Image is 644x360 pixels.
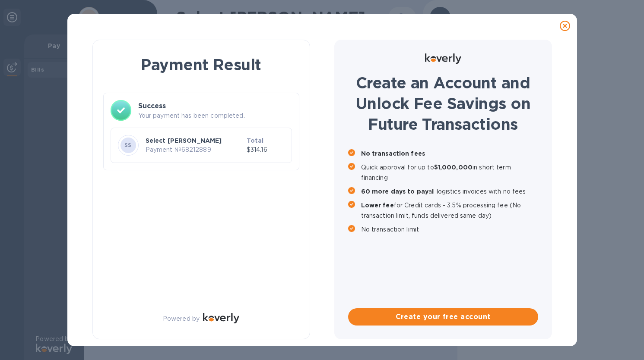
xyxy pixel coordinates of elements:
p: all logistics invoices with no fees [361,186,538,197]
img: Logo [425,53,461,64]
h1: Create an Account and Unlock Fee Savings on Future Transactions [348,72,538,135]
p: for Credit cards - 3.5% processing fee (No transaction limit, funds delivered same day) [361,200,538,221]
button: Create your free account [348,308,538,326]
b: No transaction fees [361,150,425,157]
img: Logo [203,313,239,323]
p: No transaction limit [361,224,538,235]
b: $1,000,000 [434,164,473,171]
p: Quick approval for up to in short term financing [361,162,538,183]
span: Create your free account [355,312,531,322]
p: Payment № 68212889 [146,145,243,154]
p: Powered by [163,314,200,323]
b: 60 more days to pay [361,188,429,195]
p: $314.16 [247,145,285,154]
h3: Success [138,101,292,111]
h1: Payment Result [107,54,296,75]
b: SS [124,142,132,148]
b: Total [247,137,264,144]
p: Your payment has been completed. [138,111,292,120]
p: Select [PERSON_NAME] [146,136,243,145]
b: Lower fee [361,202,394,209]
